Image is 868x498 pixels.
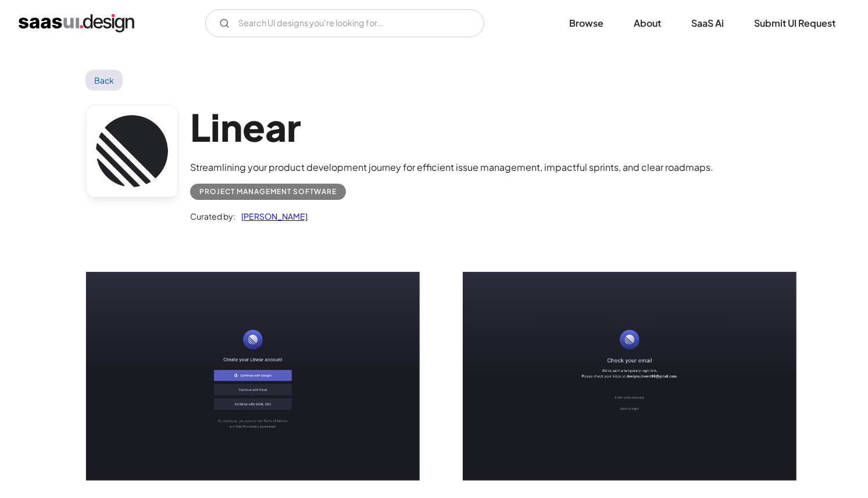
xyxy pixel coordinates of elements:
[86,272,420,481] a: open lightbox
[199,185,337,199] div: Project Management Software
[463,272,796,481] img: 648701b3919ba8d4c66f90ab_Linear%20Verify%20Mail%20Screen.png
[19,14,134,33] a: home
[740,10,849,36] a: Submit UI Request
[463,272,796,481] a: open lightbox
[555,10,617,36] a: Browse
[190,160,713,174] div: Streamlining your product development journey for efficient issue management, impactful sprints, ...
[86,272,420,481] img: 648701b4848bc244d71e8d08_Linear%20Signup%20Screen.png
[190,105,713,149] h1: Linear
[85,70,123,91] a: Back
[190,209,235,223] div: Curated by:
[205,9,484,37] form: Email Form
[205,9,484,37] input: Search UI designs you're looking for...
[620,10,675,36] a: About
[235,209,308,223] a: [PERSON_NAME]
[677,10,738,36] a: SaaS Ai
